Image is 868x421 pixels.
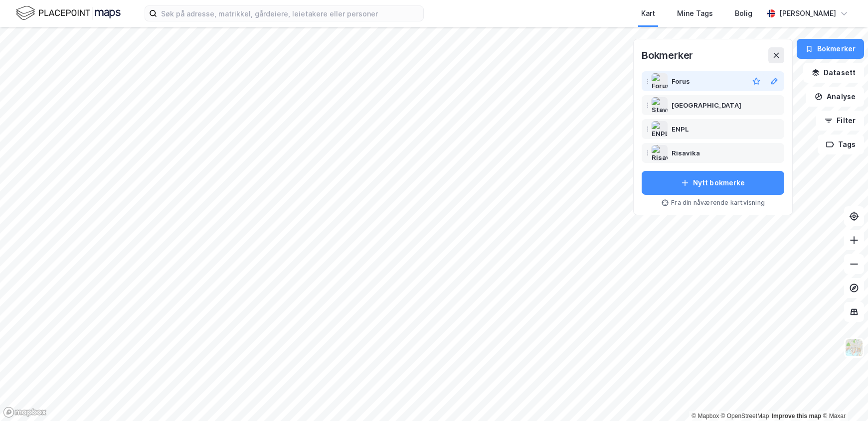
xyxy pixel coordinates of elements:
div: Bokmerker [642,47,693,63]
div: ENPL [672,123,689,135]
div: [PERSON_NAME] [779,7,836,19]
div: Bolig [735,7,752,19]
input: Søk på adresse, matrikkel, gårdeiere, leietakere eller personer [157,6,423,21]
a: Mapbox [692,413,719,420]
div: [GEOGRAPHIC_DATA] [672,99,741,111]
a: Improve this map [772,413,821,420]
div: Kart [641,7,655,19]
button: Analyse [806,87,864,107]
button: Nytt bokmerke [642,171,784,195]
img: ENPL [652,121,668,137]
button: Filter [816,111,864,131]
button: Bokmerker [797,39,864,59]
div: Forus [672,75,691,87]
img: logo.f888ab2527a4732fd821a326f86c7f29.svg [16,4,121,22]
div: Mine Tags [677,7,713,19]
img: Risavika [652,145,668,161]
div: Kontrollprogram for chat [818,373,868,421]
a: OpenStreetMap [721,413,769,420]
img: Forus [652,73,668,89]
div: Risavika [672,147,700,159]
button: Tags [818,135,864,154]
iframe: Chat Widget [818,373,868,421]
button: Datasett [803,63,864,83]
img: Stavanger sentrum [652,97,668,113]
a: Mapbox homepage [3,407,47,418]
img: Z [845,338,864,357]
div: Fra din nåværende kartvisning [642,199,784,207]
